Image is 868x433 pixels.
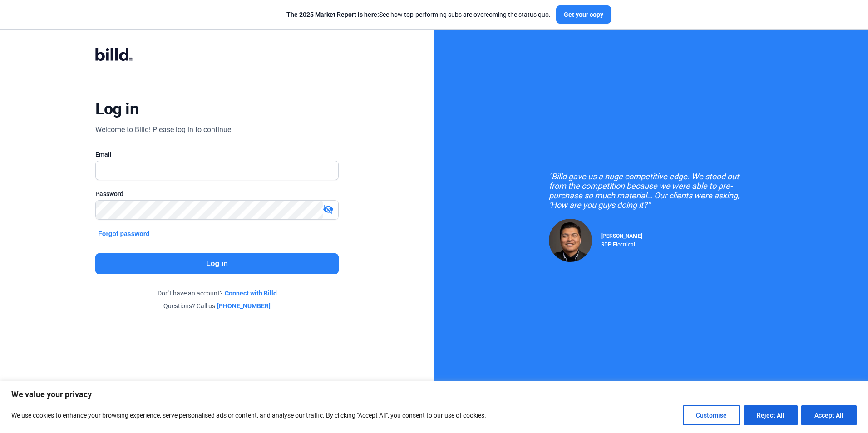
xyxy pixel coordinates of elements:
p: We value your privacy [11,389,857,400]
button: Customise [683,405,740,425]
button: Forgot password [95,229,153,239]
a: [PHONE_NUMBER] [217,301,271,310]
div: Questions? Call us [95,301,338,310]
div: "Billd gave us a huge competitive edge. We stood out from the competition because we were able to... [549,172,753,210]
p: We use cookies to enhance your browsing experience, serve personalised ads or content, and analys... [11,410,486,421]
mat-icon: visibility_off [323,204,334,215]
a: Connect with Billd [225,289,277,298]
span: The 2025 Market Report is here: [286,11,379,18]
div: Welcome to Billd! Please log in to continue. [95,124,233,135]
div: Log in [95,99,138,119]
div: See how top-performing subs are overcoming the status quo. [286,10,551,19]
button: Accept All [801,405,857,425]
img: Raul Pacheco [549,219,592,262]
div: Don't have an account? [95,289,338,298]
div: Email [95,150,338,159]
div: RDP Electrical [601,239,642,248]
button: Reject All [744,405,798,425]
span: [PERSON_NAME] [601,233,642,239]
button: Get your copy [556,5,611,24]
button: Log in [95,253,338,274]
div: Password [95,189,338,198]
